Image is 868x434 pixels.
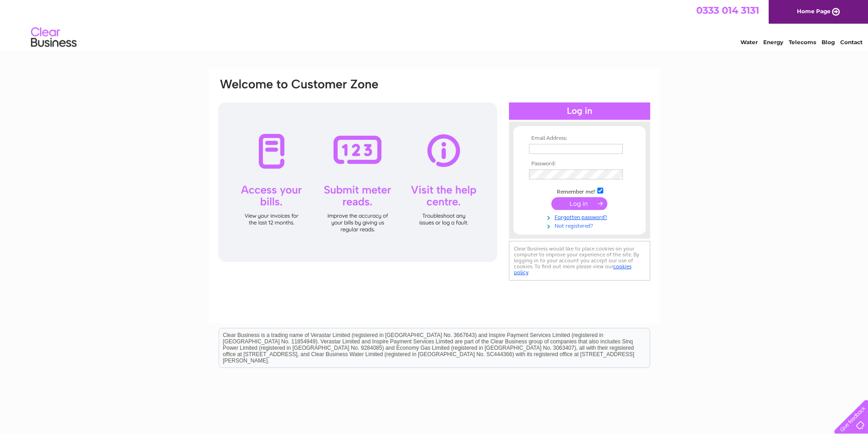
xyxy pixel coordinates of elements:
[219,5,650,44] div: Clear Business is a trading name of Verastar Limited (registered in [GEOGRAPHIC_DATA] No. 3667643...
[763,39,783,46] a: Energy
[514,263,632,276] a: cookies policy
[529,212,632,221] a: Forgotten password?
[840,39,863,46] a: Contact
[551,197,607,210] input: Submit
[822,39,835,46] a: Blog
[529,221,632,230] a: Not registered?
[740,39,758,46] a: Water
[696,5,759,16] a: 0333 014 3131
[31,24,77,51] img: logo.png
[509,241,650,281] div: Clear Business would like to place cookies on your computer to improve your experience of the sit...
[527,186,632,195] td: Remember me?
[527,161,632,167] th: Password:
[527,135,632,142] th: Email Address:
[789,39,816,46] a: Telecoms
